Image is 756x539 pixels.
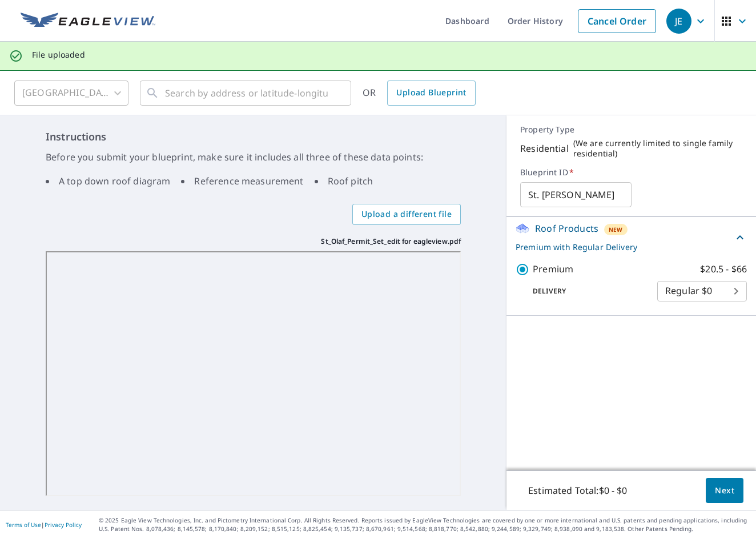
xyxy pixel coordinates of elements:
[32,50,85,60] p: File uploaded
[387,81,475,106] a: Upload Blueprint
[396,86,466,100] span: Upload Blueprint
[21,13,155,30] img: EV Logo
[609,225,623,234] span: New
[519,478,636,503] p: Estimated Total: $0 - $0
[165,77,328,109] input: Search by address or latitude-longitude
[578,9,656,33] a: Cancel Order
[516,222,747,253] div: Roof ProductsNewPremium with Regular Delivery
[181,174,303,188] li: Reference measurement
[573,138,742,159] p: ( We are currently limited to single family residential )
[46,150,461,164] p: Before you submit your blueprint, make sure it includes all three of these data points:
[45,521,82,529] a: Privacy Policy
[6,521,41,529] a: Terms of Use
[14,77,128,109] div: [GEOGRAPHIC_DATA]
[520,142,569,155] p: Residential
[700,262,747,276] p: $20.5 - $66
[99,516,750,533] p: © 2025 Eagle View Technologies, Inc. and Pictometry International Corp. All Rights Reserved. Repo...
[520,124,742,135] p: Property Type
[46,129,461,144] h6: Instructions
[321,236,461,247] p: St_Olaf_Permit_Set_edit for eagleview.pdf
[535,222,598,235] p: Roof Products
[666,9,691,34] div: JE
[516,286,657,296] p: Delivery
[533,262,573,276] p: Premium
[363,81,476,106] div: OR
[6,521,82,528] p: |
[516,241,733,253] p: Premium with Regular Delivery
[352,204,461,225] label: Upload a different file
[520,167,742,178] label: Blueprint ID
[46,251,461,497] iframe: St_Olaf_Permit_Set_edit for eagleview.pdf
[46,174,170,188] li: A top down roof diagram
[315,174,373,188] li: Roof pitch
[657,275,747,307] div: Regular $0
[361,207,452,222] span: Upload a different file
[715,484,734,498] span: Next
[706,478,743,504] button: Next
